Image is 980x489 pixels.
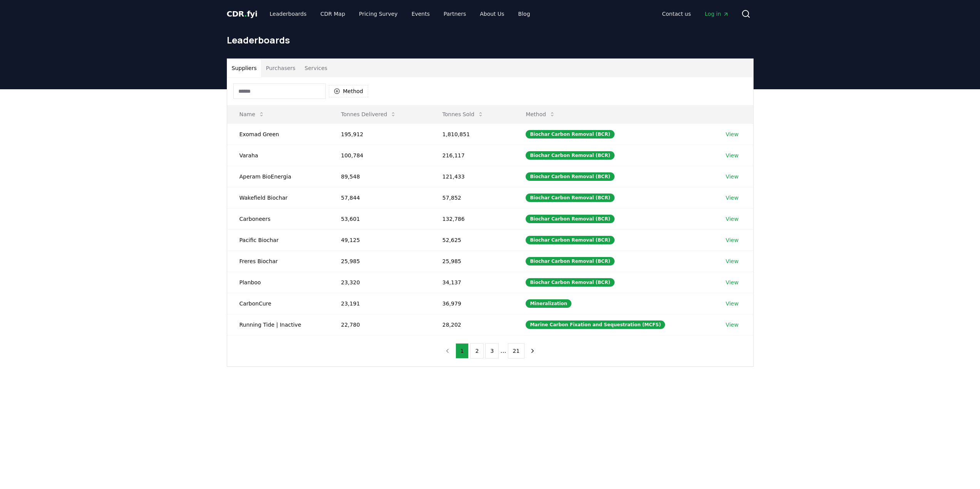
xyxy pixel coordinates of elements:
[430,293,514,314] td: 36,979
[227,272,329,293] td: Planboo
[526,299,571,308] div: Mineralization
[329,208,430,229] td: 53,601
[227,293,329,314] td: CarbonCure
[227,229,329,250] td: Pacific Biochar
[353,7,404,21] a: Pricing Survey
[314,7,351,21] a: CDR Map
[430,124,514,145] td: 1,810,851
[430,250,514,272] td: 25,985
[430,272,514,293] td: 34,137
[244,9,247,18] span: .
[512,7,536,21] a: Blog
[227,208,329,229] td: Carboneers
[227,34,754,46] h1: Leaderboards
[526,130,614,139] div: Biochar Carbon Removal (BCR)
[526,194,614,202] div: Biochar Carbon Removal (BCR)
[485,343,499,359] button: 3
[656,7,697,21] a: Contact us
[263,7,536,21] nav: Main
[526,236,614,244] div: Biochar Carbon Removal (BCR)
[656,7,735,21] nav: Main
[726,279,739,286] a: View
[227,314,329,335] td: Running Tide | Inactive
[261,59,300,77] button: Purchasers
[437,7,472,21] a: Partners
[430,145,514,166] td: 216,117
[726,215,739,223] a: View
[726,152,739,159] a: View
[329,250,430,272] td: 25,985
[227,187,329,208] td: Wakefield Biochar
[329,145,430,166] td: 100,784
[329,314,430,335] td: 22,780
[335,107,403,122] button: Tonnes Delivered
[726,300,739,307] a: View
[526,257,614,265] div: Biochar Carbon Removal (BCR)
[329,293,430,314] td: 23,191
[227,166,329,187] td: Aperam BioEnergia
[456,343,469,359] button: 1
[329,187,430,208] td: 57,844
[526,151,614,160] div: Biochar Carbon Removal (BCR)
[726,321,739,329] a: View
[227,59,261,77] button: Suppliers
[508,343,525,359] button: 21
[500,346,506,355] li: ...
[726,173,739,180] a: View
[430,314,514,335] td: 28,202
[474,7,510,21] a: About Us
[405,7,436,21] a: Events
[526,215,614,223] div: Biochar Carbon Removal (BCR)
[227,145,329,166] td: Varaha
[329,124,430,145] td: 195,912
[699,7,735,21] a: Log in
[430,229,514,250] td: 52,625
[227,9,258,18] span: CDR fyi
[726,257,739,265] a: View
[329,85,369,97] button: Method
[726,236,739,244] a: View
[329,229,430,250] td: 49,125
[705,10,729,18] span: Log in
[430,208,514,229] td: 132,786
[430,166,514,187] td: 121,433
[526,343,539,359] button: next page
[227,250,329,272] td: Freres Biochar
[430,187,514,208] td: 57,852
[300,59,332,77] button: Services
[329,166,430,187] td: 89,548
[233,107,271,122] button: Name
[526,320,665,329] div: Marine Carbon Fixation and Sequestration (MCFS)
[263,7,313,21] a: Leaderboards
[526,172,614,181] div: Biochar Carbon Removal (BCR)
[726,130,739,138] a: View
[519,107,561,122] button: Method
[329,272,430,293] td: 23,320
[436,107,490,122] button: Tonnes Sold
[227,8,258,19] a: CDR.fyi
[526,278,614,287] div: Biochar Carbon Removal (BCR)
[726,194,739,202] a: View
[470,343,484,359] button: 2
[227,124,329,145] td: Exomad Green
